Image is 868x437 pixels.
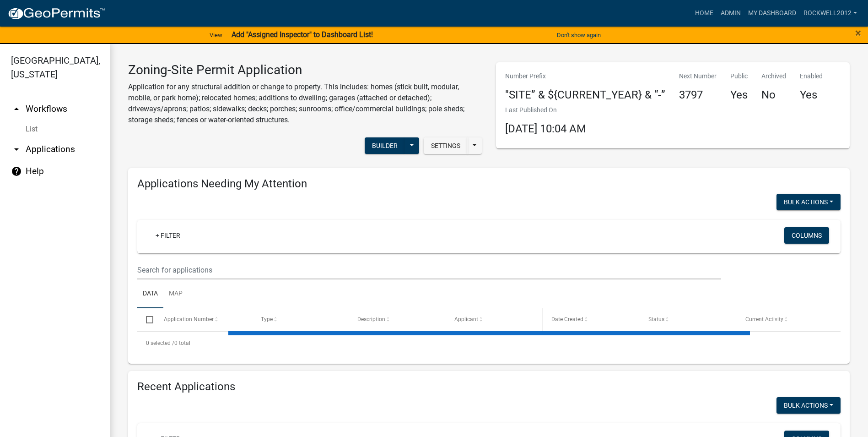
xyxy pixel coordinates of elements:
button: Bulk Actions [776,194,841,210]
strong: Add "Assigned Inspector" to Dashboard List! [232,30,373,39]
div: 0 total [137,332,841,355]
a: Home [691,5,717,22]
span: Date Created [551,316,583,322]
h3: Zoning-Site Permit Application [128,62,482,78]
datatable-header-cell: Date Created [543,308,640,330]
span: Type [261,316,273,322]
h4: Applications Needing My Attention [137,177,841,191]
span: Status [648,316,664,322]
datatable-header-cell: Current Activity [737,308,834,330]
i: arrow_drop_up [11,104,22,115]
span: Applicant [454,316,478,322]
p: Public [730,71,748,81]
a: Rockwell2012 [800,5,861,22]
p: Archived [761,71,786,81]
span: Current Activity [745,316,783,322]
button: Settings [424,137,468,154]
h4: 3797 [679,88,717,102]
h4: Recent Applications [137,380,841,393]
i: help [11,166,22,177]
a: + Filter [148,227,188,244]
span: [DATE] 10:04 AM [505,122,586,135]
span: × [855,27,861,39]
datatable-header-cell: Description [349,308,446,330]
datatable-header-cell: Select [137,308,155,330]
button: Close [855,27,861,38]
p: Application for any structural addition or change to property. This includes: homes (stick built,... [128,82,482,126]
a: Data [137,279,163,309]
datatable-header-cell: Type [252,308,349,330]
h4: No [761,88,786,102]
button: Builder [365,137,405,154]
span: Application Number [164,316,214,322]
h4: Yes [730,88,748,102]
input: Search for applications [137,261,721,279]
a: My Dashboard [744,5,800,22]
button: Columns [784,227,829,244]
datatable-header-cell: Status [640,308,737,330]
button: Bulk Actions [776,397,841,414]
a: Admin [717,5,744,22]
p: Number Prefix [505,71,665,81]
datatable-header-cell: Application Number [155,308,252,330]
span: Description [357,316,385,322]
p: Next Number [679,71,717,81]
h4: "SITE” & ${CURRENT_YEAR} & “-” [505,88,665,102]
a: Map [163,279,188,309]
datatable-header-cell: Applicant [446,308,543,330]
p: Last Published On [505,105,586,115]
button: Don't show again [553,27,604,43]
i: arrow_drop_down [11,144,22,155]
a: View [206,27,226,43]
p: Enabled [800,71,823,81]
h4: Yes [800,88,823,102]
span: 0 selected / [146,340,174,346]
